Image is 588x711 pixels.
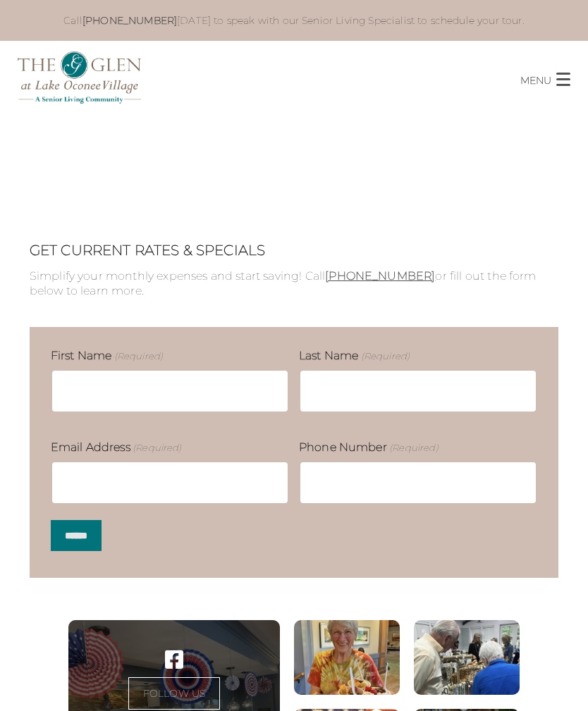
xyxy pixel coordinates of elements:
span: (Required) [131,441,181,454]
span: (Required) [388,441,438,454]
label: Last Name [299,348,410,364]
label: Email Address [51,440,182,455]
button: MENU [520,61,588,88]
a: [PHONE_NUMBER] [82,14,177,27]
a: [PHONE_NUMBER] [325,269,435,283]
span: (Required) [113,350,163,362]
label: Phone Number [299,440,439,455]
a: Visit our ' . $platform_name . ' page [165,649,183,670]
p: MENU [520,72,551,88]
a: FOLLOW US [128,677,220,710]
span: (Required) [360,350,410,362]
img: The Glen Lake Oconee Home [18,51,141,104]
label: First Name [51,348,163,364]
p: Simplify your monthly expenses and start saving! Call or fill out the form below to learn more. [30,269,559,299]
p: Call [DATE] to speak with our Senior Living Specialist to schedule your tour. [44,14,545,27]
h2: GET CURRENT RATES & SPECIALS [30,242,559,259]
